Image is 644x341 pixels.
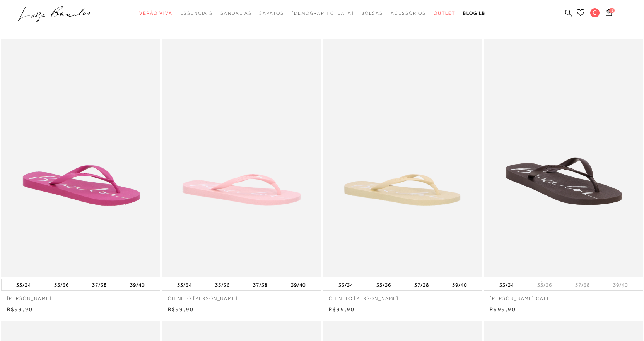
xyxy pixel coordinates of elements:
a: categoryNavScreenReaderText [361,6,383,21]
span: R$99,90 [329,306,355,312]
a: CHINELO [PERSON_NAME] [162,291,321,302]
img: Chinelo Luiza Café [485,40,642,276]
button: 35/36 [374,279,393,290]
button: 37/38 [251,279,270,290]
a: noSubCategoriesText [292,6,354,21]
a: categoryNavScreenReaderText [220,6,251,21]
img: CHINELO LUIZA ROSA GLACÊ [163,40,320,276]
button: 33/34 [175,279,194,290]
span: Acessórios [391,10,426,16]
button: 39/40 [289,279,308,290]
span: Bolsas [361,10,383,16]
a: categoryNavScreenReaderText [259,6,284,21]
span: Essenciais [180,10,213,16]
span: R$99,90 [490,306,516,312]
span: R$99,90 [7,306,33,312]
span: C [590,8,600,17]
img: CHINELO LUIZA BAUNILHA [324,40,481,276]
button: 35/36 [213,279,232,290]
a: [PERSON_NAME] Café [484,291,643,302]
button: 33/34 [497,279,516,290]
button: 37/38 [412,279,431,290]
button: 1 [603,9,614,19]
button: 33/34 [336,279,355,290]
span: R$99,90 [168,306,194,312]
span: BLOG LB [463,10,485,16]
a: categoryNavScreenReaderText [139,6,173,21]
span: 1 [609,8,615,13]
button: 35/36 [535,281,554,289]
button: 39/40 [128,279,147,290]
span: Sandálias [220,10,251,16]
button: 39/40 [450,279,469,290]
a: categoryNavScreenReaderText [434,6,455,21]
a: CHINELO LUIZA ROSA GLACÊ CHINELO LUIZA ROSA GLACÊ [163,40,320,276]
button: 33/34 [14,279,33,290]
button: 39/40 [611,281,630,289]
span: Verão Viva [139,10,173,16]
a: [PERSON_NAME] [1,291,160,302]
button: 35/36 [52,279,71,290]
a: Chinelo Luiza Café Chinelo Luiza Café [485,40,642,276]
span: [DEMOGRAPHIC_DATA] [292,10,354,16]
span: Sapatos [259,10,284,16]
button: 37/38 [573,281,592,289]
a: CHINELO LUIZA BAUNILHA CHINELO LUIZA BAUNILHA [324,40,481,276]
button: 37/38 [90,279,109,290]
a: CHINELO [PERSON_NAME] [323,291,482,302]
span: Outlet [434,10,455,16]
a: categoryNavScreenReaderText [391,6,426,21]
a: categoryNavScreenReaderText [180,6,213,21]
img: CHINELO LUIZA ROSA [2,40,159,276]
button: C [587,8,603,20]
a: CHINELO LUIZA ROSA CHINELO LUIZA ROSA [2,40,159,276]
a: BLOG LB [463,6,485,21]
